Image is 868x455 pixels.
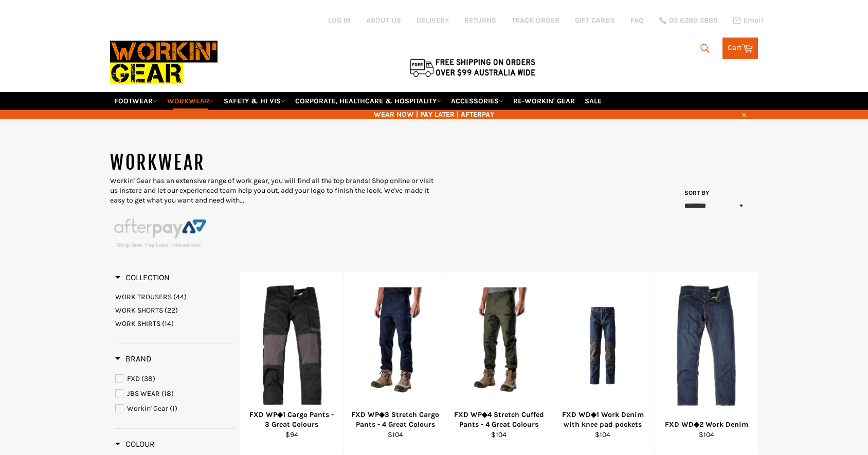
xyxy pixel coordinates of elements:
[654,272,758,450] a: FXD WD◆2 Work Denim - Workin' Gear FXD WD◆2 Work Denim $104
[170,404,177,413] span: (1)
[447,272,551,450] a: FXD WP◆4 Stretch Cuffed Pants - 4 Great Colours - Workin' Gear FXD WP◆4 Stretch Cuffed Pants - 4 ...
[162,319,174,328] span: (14)
[564,307,642,385] img: FXD WD◆1 Work Denim with knee pad pockets - Workin' Gear
[127,374,140,383] span: FXD
[350,430,441,440] div: $104
[110,176,434,206] p: Workin' Gear has an extensive range of work gear, you will find all the top brands! Shop online o...
[350,410,441,430] div: FXD WP◆3 Stretch Cargo Pants - 4 Great Colours
[557,430,648,440] div: $104
[127,404,168,413] span: Workin' Gear
[115,439,155,449] h3: Colour
[115,354,152,363] span: Brand
[115,403,234,414] a: Workin' Gear
[357,287,435,404] img: FXD WP◆3 Stretch Cargo Pants - 4 Great Colours - Workin' Gear
[163,92,218,110] a: WORKWEAR
[733,16,763,25] a: Email
[672,285,741,406] img: FXD WD◆2 Work Denim - Workin' Gear
[417,15,449,25] a: DELIVERY
[575,15,615,25] a: GIFT CARDS
[630,15,644,25] a: FAQ
[115,388,234,399] a: JBS WEAR
[110,33,218,92] img: Workin Gear leaders in Workwear, Safety Boots, PPE, Uniforms. Australia's No.1 in Workwear
[115,354,152,364] h3: Brand
[115,319,160,328] span: WORK SHIRTS
[115,293,172,301] span: WORK TROUSERS
[161,389,174,398] span: (18)
[115,319,234,329] a: WORK SHIRTS
[110,92,161,110] a: FOOTWEAR
[173,293,187,301] span: (44)
[115,272,170,283] h3: Collection
[460,287,538,404] img: FXD WP◆4 Stretch Cuffed Pants - 4 Great Colours - Workin' Gear
[661,420,752,429] div: FXD WD◆2 Work Denim
[328,16,351,25] a: Log in
[744,17,763,24] span: Email
[661,430,752,440] div: $104
[659,17,717,24] a: 02 6280 5885
[115,373,234,385] a: FXD
[343,272,447,450] a: FXD WP◆3 Stretch Cargo Pants - 4 Great Colours - Workin' Gear FXD WP◆3 Stretch Cargo Pants - 4 Gr...
[110,110,758,119] span: WEAR NOW | PAY LATER | AFTERPAY
[115,292,234,302] a: WORK TROUSERS
[115,305,234,315] a: WORK SHORTS
[127,389,160,398] span: JBS WEAR
[165,306,178,315] span: (22)
[512,15,559,25] a: TRACK ORDER
[722,38,758,59] a: Cart
[259,285,324,406] img: FXD WP◆1 Cargo Pants - 4 Great Colours - Workin' Gear
[447,92,508,110] a: ACCESSORIES
[509,92,579,110] a: RE-WORKIN' GEAR
[581,92,606,110] a: SALE
[464,15,496,25] a: RETURNS
[115,306,163,315] span: WORK SHORTS
[669,17,717,24] span: 02 6280 5885
[551,272,655,450] a: FXD WD◆1 Work Denim with knee pad pockets - Workin' Gear FXD WD◆1 Work Denim with knee pad pocket...
[557,410,648,430] div: FXD WD◆1 Work Denim with knee pad pockets
[141,374,155,383] span: (38)
[220,92,290,110] a: SAFETY & HI VIS
[110,150,434,176] h1: WORKWEAR
[247,430,337,440] div: $94
[366,15,401,25] a: ABOUT US
[247,410,337,430] div: FXD WP◆1 Cargo Pants - 3 Great Colours
[291,92,445,110] a: CORPORATE, HEALTHCARE & HOSPITALITY
[454,410,545,430] div: FXD WP◆4 Stretch Cuffed Pants - 4 Great Colours
[240,272,343,450] a: FXD WP◆1 Cargo Pants - 4 Great Colours - Workin' Gear FXD WP◆1 Cargo Pants - 3 Great Colours $94
[454,430,545,440] div: $104
[681,189,709,197] label: Sort by
[115,272,170,282] span: Collection
[408,57,537,78] img: Flat $9.95 shipping Australia wide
